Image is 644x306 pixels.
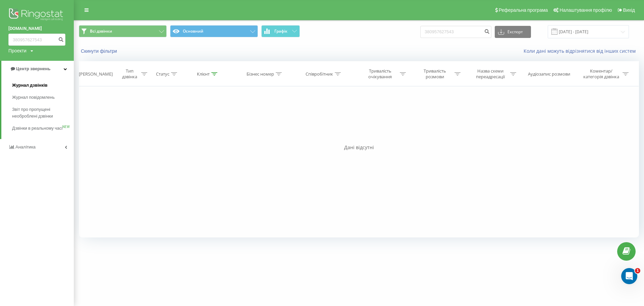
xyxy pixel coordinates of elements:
[12,82,48,89] span: Журнал дзвінків
[12,106,70,120] span: Звіт про пропущені необроблені дзвінки
[473,68,508,80] div: Назва схеми переадресації
[156,71,169,77] div: Статус
[8,25,65,32] a: [DOMAIN_NAME]
[170,25,258,37] button: Основний
[528,71,570,77] div: Аудіозапис розмови
[79,25,167,37] button: Всі дзвінки
[12,122,74,134] a: Дзвінки в реальному часіNEW
[90,29,112,34] span: Всі дзвінки
[79,144,639,151] div: Дані відсутні
[524,48,639,54] a: Коли дані можуть відрізнятися вiд інших систем
[495,26,531,38] button: Експорт
[8,7,65,24] img: Ringostat logo
[420,26,491,38] input: Пошук за номером
[12,103,74,122] a: Звіт про пропущені необроблені дзвінки
[621,268,637,284] iframe: Intercom live chat
[623,7,635,13] span: Вихід
[197,71,210,77] div: Клієнт
[559,7,612,13] span: Налаштування профілю
[16,66,50,71] span: Центр звернень
[635,268,640,273] span: 1
[261,25,300,37] button: Графік
[8,34,65,46] input: Пошук за номером
[362,68,398,80] div: Тривалість очікування
[12,94,55,101] span: Журнал повідомлень
[15,144,36,149] span: Аналiтика
[12,125,62,132] span: Дзвінки в реальному часі
[79,71,113,77] div: [PERSON_NAME]
[306,71,333,77] div: Співробітник
[120,68,140,80] div: Тип дзвінка
[12,79,74,91] a: Журнал дзвінків
[274,29,287,34] span: Графік
[79,48,120,54] button: Скинути фільтри
[499,7,548,13] span: Реферальна програма
[417,68,453,80] div: Тривалість розмови
[1,61,74,77] a: Центр звернень
[8,47,26,54] div: Проекти
[12,91,74,103] a: Журнал повідомлень
[582,68,621,80] div: Коментар/категорія дзвінка
[247,71,274,77] div: Бізнес номер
